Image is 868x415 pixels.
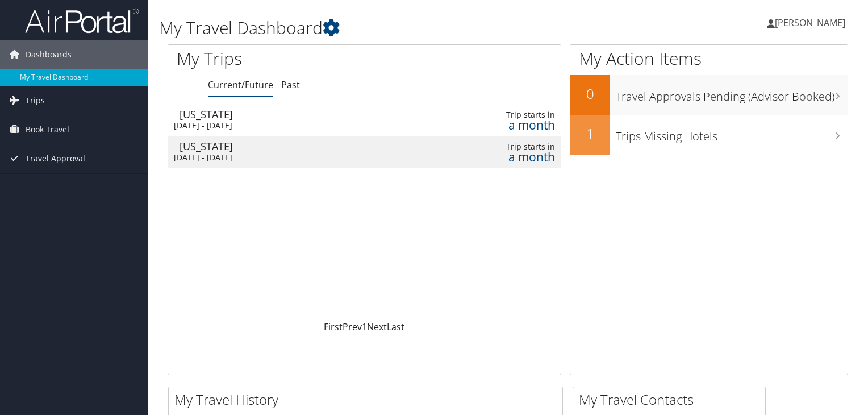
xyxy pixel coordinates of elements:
div: [US_STATE] [180,109,430,119]
a: Past [281,78,300,91]
h1: My Trips [177,47,389,70]
div: [DATE] - [DATE] [174,121,424,131]
div: [DATE] - [DATE] [174,152,424,163]
a: 1Trips Missing Hotels [570,115,848,155]
div: a month [470,152,555,162]
span: Travel Approval [26,144,85,173]
a: First [324,321,343,333]
div: Trip starts in [470,110,555,120]
div: Trip starts in [470,142,555,152]
a: Next [367,321,387,333]
h3: Travel Approvals Pending (Advisor Booked) [616,83,848,105]
h2: 1 [570,124,610,143]
h1: My Action Items [570,47,848,70]
a: Current/Future [208,78,273,91]
span: [PERSON_NAME] [775,16,845,29]
span: Book Travel [26,115,69,144]
h2: 0 [570,84,610,103]
a: 0Travel Approvals Pending (Advisor Booked) [570,75,848,115]
a: 1 [362,321,367,333]
a: Last [387,321,404,333]
div: [US_STATE] [180,141,430,151]
div: a month [470,120,555,130]
h2: My Travel Contacts [579,390,765,409]
img: airportal-logo.png [25,7,139,34]
h1: My Travel Dashboard [159,16,624,40]
span: Trips [26,86,45,115]
h3: Trips Missing Hotels [616,123,848,144]
a: Prev [343,321,362,333]
a: [PERSON_NAME] [767,6,857,40]
h2: My Travel History [174,390,562,409]
span: Dashboards [26,40,72,69]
